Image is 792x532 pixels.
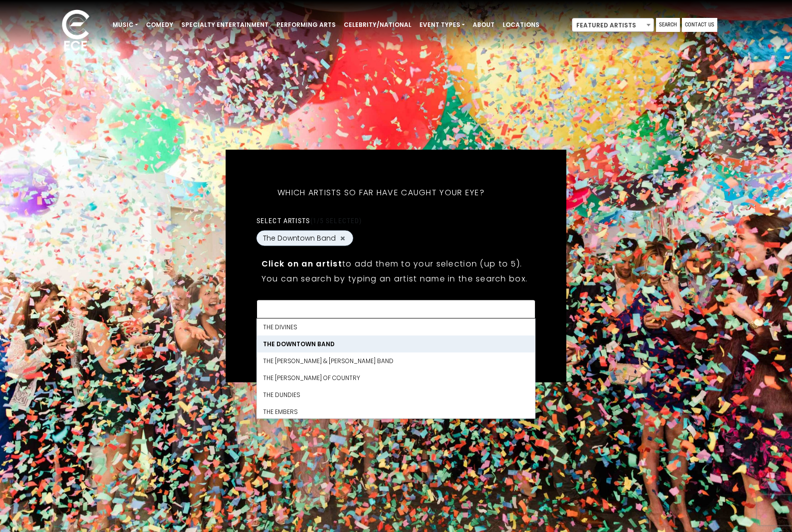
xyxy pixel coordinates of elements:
[572,18,654,32] span: Featured Artists
[656,18,680,32] a: Search
[682,18,717,32] a: Contact Us
[415,16,469,33] a: Event Types
[263,306,529,315] textarea: Search
[499,16,543,33] a: Locations
[469,16,499,33] a: About
[340,16,415,33] a: Celebrity/National
[177,16,272,33] a: Specialty Entertainment
[142,16,177,33] a: Comedy
[257,370,535,387] li: THE [PERSON_NAME] OF COUNTRY
[339,234,347,243] button: Remove The Downtown Band
[262,258,530,270] p: to add them to your selection (up to 5).
[109,16,142,33] a: Music
[263,233,336,244] span: The Downtown Band
[572,18,654,32] span: Featured Artists
[257,336,535,353] li: The Downtown Band
[272,16,340,33] a: Performing Arts
[257,319,535,336] li: The Divines
[257,216,362,225] label: Select artists
[310,217,362,225] span: (1/5 selected)
[262,258,342,269] strong: Click on an artist
[262,272,530,285] p: You can search by typing an artist name in the search box.
[51,7,101,55] img: ece_new_logo_whitev2-1.png
[257,175,506,211] h5: Which artists so far have caught your eye?
[257,353,535,370] li: The [PERSON_NAME] & [PERSON_NAME] Band
[257,403,535,420] li: The Embers
[257,387,535,403] li: THE DUNDIES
